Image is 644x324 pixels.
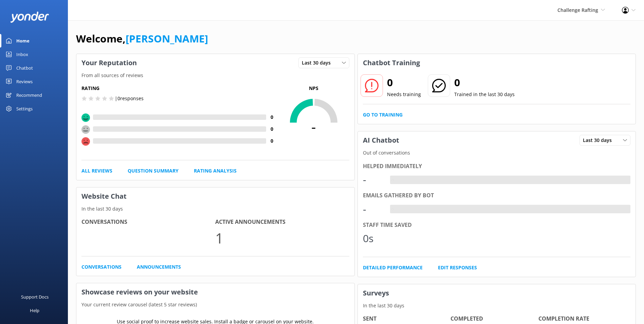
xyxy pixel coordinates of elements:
[137,263,181,271] a: Announcements
[16,102,33,115] div: Settings
[363,201,383,217] div: -
[81,167,112,175] a: All Reviews
[266,113,278,121] h4: 0
[454,91,515,98] p: Trained in the last 30 days
[358,284,636,302] h3: Surveys
[557,7,598,13] span: Challenge Rafting
[266,137,278,145] h4: 0
[266,125,278,133] h4: 0
[76,205,354,213] p: In the last 30 days
[363,191,631,200] div: Emails gathered by bot
[126,32,208,46] a: [PERSON_NAME]
[363,172,383,188] div: -
[16,61,33,75] div: Chatbot
[21,290,49,304] div: Support Docs
[363,111,403,119] a: Go to Training
[30,304,39,317] div: Help
[76,31,208,47] h1: Welcome,
[81,85,278,92] h5: Rating
[76,72,354,79] p: From all sources of reviews
[16,88,42,102] div: Recommend
[358,149,636,157] p: Out of conversations
[76,283,354,301] h3: Showcase reviews on your website
[16,34,30,48] div: Home
[10,12,49,23] img: yonder-white-logo.png
[538,314,626,323] h4: Completion Rate
[76,54,142,72] h3: Your Reputation
[115,95,144,102] p: | 0 responses
[358,54,425,72] h3: Chatbot Training
[128,167,179,175] a: Question Summary
[390,205,395,214] div: -
[454,74,515,91] h2: 0
[387,74,421,91] h2: 0
[363,264,423,271] a: Detailed Performance
[363,162,631,171] div: Helped immediately
[278,85,349,92] p: NPS
[278,118,349,135] span: -
[438,264,477,271] a: Edit Responses
[194,167,237,175] a: Rating Analysis
[358,131,404,149] h3: AI Chatbot
[583,137,616,144] span: Last 30 days
[302,59,335,67] span: Last 30 days
[387,91,421,98] p: Needs training
[81,218,215,227] h4: Conversations
[363,221,631,230] div: Staff time saved
[363,230,383,247] div: 0s
[215,218,349,227] h4: Active Announcements
[76,187,354,205] h3: Website Chat
[215,227,349,249] p: 1
[16,48,28,61] div: Inbox
[450,314,538,323] h4: Completed
[16,75,33,88] div: Reviews
[81,263,122,271] a: Conversations
[363,314,451,323] h4: Sent
[358,302,636,309] p: In the last 30 days
[76,301,354,308] p: Your current review carousel (latest 5 star reviews)
[390,176,395,184] div: -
